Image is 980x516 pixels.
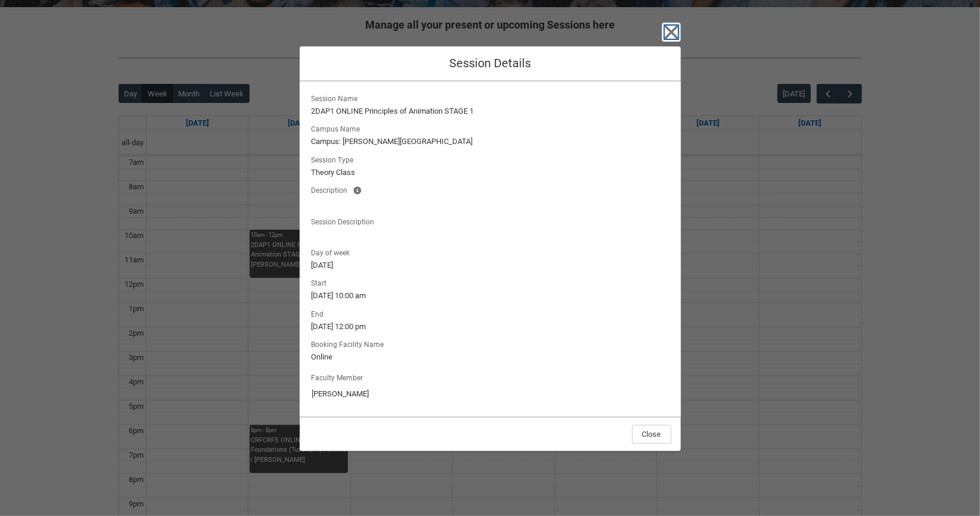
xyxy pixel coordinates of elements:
span: Booking Facility Name [312,337,389,350]
span: Session Details [449,56,531,70]
label: Faculty Member [312,370,368,383]
lightning-formatted-text: Online [312,351,669,363]
span: Session Name [312,91,363,104]
span: Session Type [312,152,359,165]
span: Day of week [312,245,355,258]
span: End [312,307,329,320]
span: Session Description [312,214,379,227]
lightning-formatted-text: [DATE] 12:00 pm [312,321,669,333]
lightning-formatted-text: 2DAP1 ONLINE Principles of Animation STAGE 1 [312,105,669,117]
button: Close [632,425,671,444]
lightning-formatted-text: [DATE] [312,259,669,271]
button: Close [662,23,681,42]
span: Description [312,183,353,196]
lightning-formatted-text: Theory Class [312,167,669,179]
span: Campus Name [312,121,365,135]
span: Start [312,276,332,289]
lightning-formatted-text: Campus: [PERSON_NAME][GEOGRAPHIC_DATA] [312,136,669,148]
lightning-formatted-text: [DATE] 10:00 am [312,290,669,302]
